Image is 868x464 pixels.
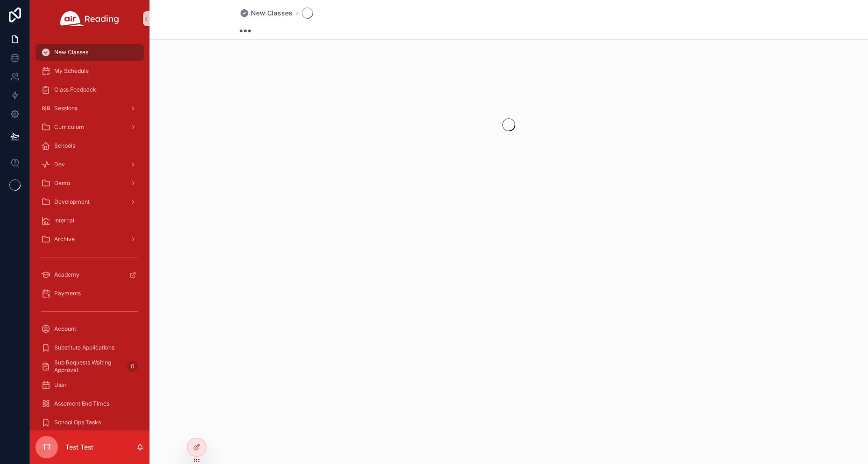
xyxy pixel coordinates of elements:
[54,359,123,374] span: Sub Requests Waiting Approval
[127,361,138,372] div: 0
[251,8,292,18] span: New Classes
[36,414,144,431] a: School Ops Tasks
[54,271,79,278] span: Academy
[54,419,101,426] span: School Ops Tasks
[36,63,144,79] a: My Schedule
[36,358,144,375] a: Sub Requests Waiting Approval0
[54,198,90,206] span: Development
[54,236,75,243] span: Archive
[36,321,144,337] a: Account
[54,179,70,187] span: Demo
[36,81,144,98] a: Class Feedback
[54,381,67,389] span: User
[36,212,144,229] a: Internal
[36,339,144,356] a: Substitute Applications
[54,290,81,297] span: Payments
[54,344,114,351] span: Substitute Applications
[240,8,292,18] a: New Classes
[36,285,144,302] a: Payments
[36,100,144,117] a: Sessions
[36,119,144,136] a: Curriculum
[36,377,144,393] a: User
[36,231,144,248] a: Archive
[65,443,93,452] p: Test Test
[30,37,149,430] div: scrollable content
[42,442,51,453] span: TT
[54,161,65,168] span: Dev
[60,11,119,26] img: App logo
[36,44,144,61] a: New Classes
[54,49,88,56] span: New Classes
[54,105,78,112] span: Sessions
[36,193,144,210] a: Development
[54,400,109,407] span: Assement End Times
[54,142,75,150] span: Schools
[54,217,74,224] span: Internal
[36,266,144,283] a: Academy
[36,175,144,192] a: Demo
[36,137,144,154] a: Schools
[54,67,89,75] span: My Schedule
[36,395,144,412] a: Assement End Times
[54,325,76,333] span: Account
[54,123,84,131] span: Curriculum
[36,156,144,173] a: Dev
[54,86,96,93] span: Class Feedback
